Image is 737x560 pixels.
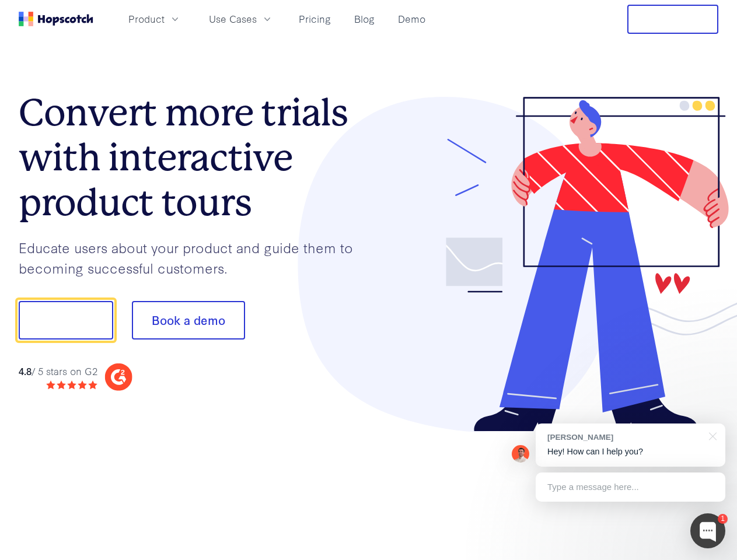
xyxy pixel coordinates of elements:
button: Free Trial [627,5,718,34]
button: Product [121,9,188,29]
div: [PERSON_NAME] [547,432,702,443]
span: Use Cases [209,12,257,26]
div: 1 [718,514,728,524]
a: Pricing [294,9,336,29]
p: Hey! How can I help you? [547,446,714,458]
div: / 5 stars on G2 [19,364,97,379]
button: Show me! [19,301,113,339]
img: Mark Spera [512,445,529,463]
strong: 4.8 [19,364,32,377]
span: Product [128,12,165,26]
div: Type a message here... [536,473,725,502]
a: Home [19,12,93,26]
button: Use Cases [202,9,280,29]
a: Blog [350,9,379,29]
p: Educate users about your product and guide them to becoming successful customers. [19,237,369,278]
h1: Convert more trials with interactive product tours [19,90,369,225]
a: Demo [393,9,430,29]
button: Book a demo [132,301,245,339]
